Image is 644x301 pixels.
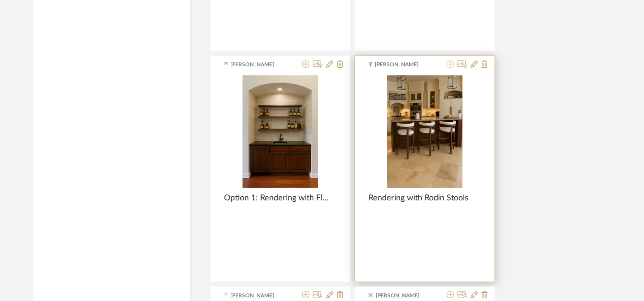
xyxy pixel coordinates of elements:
div: 0 [369,75,481,188]
span: [PERSON_NAME] [230,292,287,300]
img: Option 1: Rendering with Floating Wood Shelves [243,75,318,188]
span: [PERSON_NAME] [230,60,287,69]
span: [PERSON_NAME] [375,60,432,69]
span: [PERSON_NAME] [376,292,433,300]
span: Rendering with Rodin Stools [369,193,468,203]
img: Rendering with Rodin Stools [387,75,462,188]
span: Option 1: Rendering with Floating Wood Shelves [224,193,333,203]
